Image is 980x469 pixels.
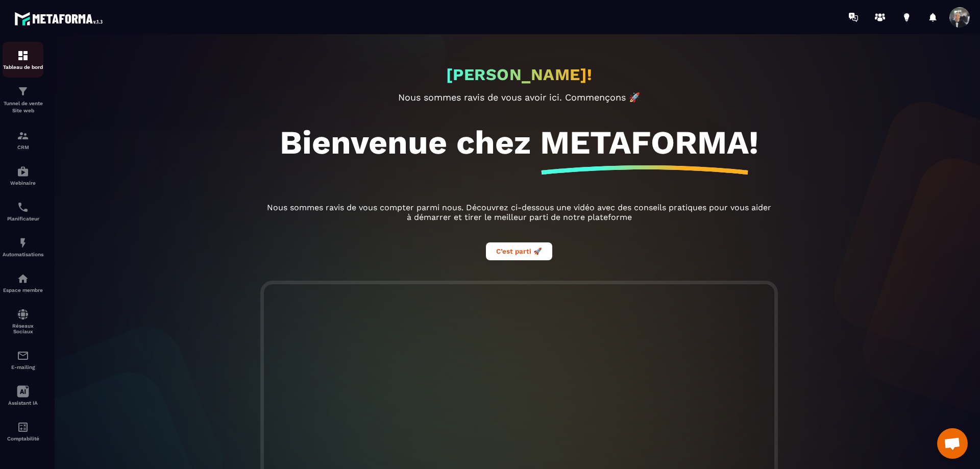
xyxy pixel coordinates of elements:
img: formation [17,50,29,62]
p: Planificateur [3,216,43,221]
img: automations [17,237,29,249]
p: Automatisations [3,252,43,257]
img: automations [17,165,29,178]
p: Nous sommes ravis de vous compter parmi nous. Découvrez ci-dessous une vidéo avec des conseils pr... [264,203,774,222]
p: Webinaire [3,180,43,186]
p: Réseaux Sociaux [3,323,43,334]
a: formationformationTableau de bord [3,42,43,78]
a: formationformationTunnel de vente Site web [3,78,43,122]
a: automationsautomationsWebinaire [3,158,43,193]
a: automationsautomationsAutomatisations [3,229,43,265]
p: Espace membre [3,287,43,293]
img: formation [17,85,29,97]
img: email [17,350,29,362]
img: social-network [17,308,29,320]
a: formationformationCRM [3,122,43,158]
button: C’est parti 🚀 [486,242,552,260]
img: scheduler [17,201,29,213]
p: E-mailing [3,364,43,370]
h1: Bienvenue chez METAFORMA! [280,123,758,162]
p: Assistant IA [3,400,43,406]
p: Comptabilité [3,436,43,441]
a: schedulerschedulerPlanificateur [3,193,43,229]
img: accountant [17,421,29,433]
p: Tunnel de vente Site web [3,100,43,114]
a: C’est parti 🚀 [486,246,552,256]
img: formation [17,130,29,142]
div: Ouvrir le chat [937,428,968,459]
h2: [PERSON_NAME]! [446,65,593,84]
img: automations [17,273,29,285]
a: accountantaccountantComptabilité [3,413,43,449]
img: logo [14,9,106,28]
p: Nous sommes ravis de vous avoir ici. Commençons 🚀 [264,92,774,103]
a: Assistant IA [3,378,43,413]
p: CRM [3,144,43,150]
a: automationsautomationsEspace membre [3,265,43,301]
a: emailemailE-mailing [3,342,43,378]
a: social-networksocial-networkRéseaux Sociaux [3,301,43,342]
p: Tableau de bord [3,64,43,70]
